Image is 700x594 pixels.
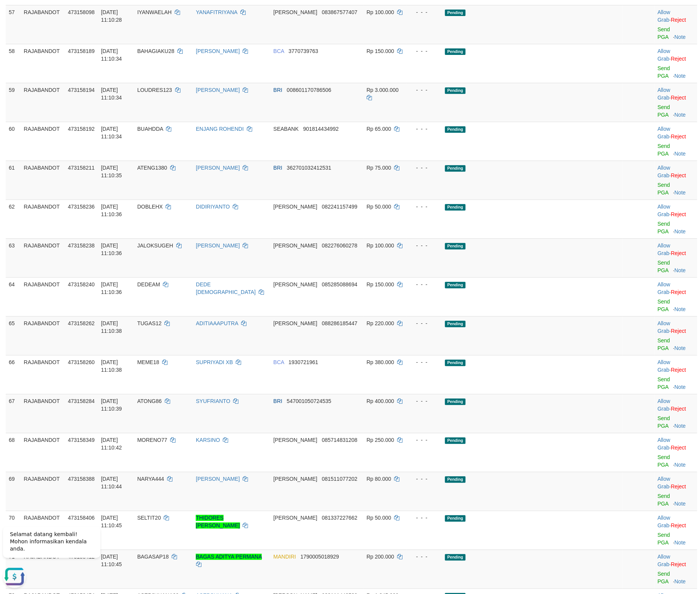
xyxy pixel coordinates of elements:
span: Copy 085714831208 to clipboard [322,437,357,443]
span: DEDEAM [137,281,160,287]
td: · [654,5,697,44]
a: Note [674,345,686,351]
span: IYANWAELAH [137,9,172,15]
td: 67 [6,394,21,433]
a: Note [674,423,686,429]
a: Allow Grab [657,9,670,23]
td: · [654,277,697,316]
a: ADITIAAAPUTRA [196,320,238,326]
td: 65 [6,316,21,355]
a: Note [674,34,686,40]
a: Allow Grab [657,398,670,412]
span: BRI [273,398,282,404]
a: Send PGA [657,104,670,118]
a: BAGAS ADITYA PERMANA [196,554,261,560]
a: Reject [671,95,686,101]
span: BAHAGIAKU28 [137,48,174,54]
a: Allow Grab [657,476,670,490]
a: Send PGA [657,182,670,196]
span: Rp 200.000 [366,554,394,560]
span: MANDIRI [273,554,296,560]
span: · [657,398,671,412]
span: Pending [445,321,465,327]
a: Reject [671,367,686,373]
span: Copy 082241157499 to clipboard [322,204,357,210]
span: Pending [445,10,465,16]
span: [DATE] 11:10:39 [101,398,122,412]
span: [DATE] 11:10:36 [101,281,122,295]
span: Selamat datang kembali! Mohon informasikan kendala anda. [10,12,87,32]
a: [PERSON_NAME] [196,48,240,54]
div: - - - [410,242,439,249]
span: JALOKSUGEH [137,242,173,249]
span: · [657,87,671,101]
td: 59 [6,83,21,122]
span: [DATE] 11:10:45 [101,554,122,567]
a: Send PGA [657,143,670,157]
span: ATONG86 [137,398,162,404]
span: · [657,242,671,256]
span: Pending [445,48,465,55]
span: NARYA444 [137,476,164,482]
span: Rp 3.000.000 [366,87,398,93]
a: Reject [671,445,686,451]
span: · [657,437,671,451]
a: [PERSON_NAME] [196,242,240,249]
span: MEME18 [137,359,159,365]
span: · [657,9,671,23]
a: Allow Grab [657,515,670,528]
a: Allow Grab [657,204,670,217]
span: BUAHDDA [137,126,163,132]
span: [DATE] 11:10:36 [101,242,122,256]
a: Send PGA [657,454,670,468]
a: Allow Grab [657,87,670,101]
a: Send PGA [657,260,670,273]
span: · [657,554,671,567]
td: RAJABANDOT [21,161,65,199]
a: Reject [671,56,686,62]
span: Rp 50.000 [366,515,391,521]
a: Allow Grab [657,359,670,373]
td: · [654,316,697,355]
a: Reject [671,250,686,256]
td: RAJABANDOT [21,5,65,44]
a: Allow Grab [657,437,670,451]
span: 473158284 [68,398,95,404]
a: Reject [671,289,686,295]
span: Pending [445,476,465,483]
div: - - - [410,319,439,327]
a: Note [674,228,686,234]
td: · [654,511,697,549]
a: Note [674,112,686,118]
a: [PERSON_NAME] [196,165,240,171]
a: Note [674,151,686,157]
a: Note [674,306,686,312]
a: Allow Grab [657,48,670,62]
span: DOBLEHX [137,204,163,210]
td: RAJABANDOT [21,355,65,394]
button: Open LiveChat chat widget [3,46,26,69]
span: ATENG1380 [137,165,167,171]
a: Allow Grab [657,554,670,567]
a: Allow Grab [657,281,670,295]
span: Pending [445,165,465,172]
span: Copy 1790005018929 to clipboard [300,554,339,560]
span: · [657,281,671,295]
span: [DATE] 11:10:38 [101,320,122,334]
a: Reject [671,406,686,412]
a: Send PGA [657,415,670,429]
a: ENJANG ROHENDI [196,126,243,132]
a: [PERSON_NAME] [196,476,240,482]
a: Reject [671,483,686,490]
td: 63 [6,238,21,277]
span: Rp 220.000 [366,320,394,326]
a: SYUFRIANTO [196,398,230,404]
span: Copy 008601170786506 to clipboard [286,87,331,93]
td: RAJABANDOT [21,472,65,511]
span: [DATE] 11:10:28 [101,9,122,23]
span: 473158240 [68,281,95,287]
div: - - - [410,86,439,94]
td: RAJABANDOT [21,511,65,549]
span: Pending [445,243,465,249]
span: SELTIT20 [137,515,161,521]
